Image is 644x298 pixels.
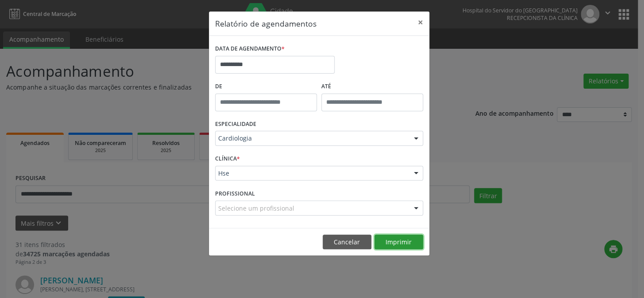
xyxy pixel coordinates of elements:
span: Cardiologia [218,134,405,143]
label: ATÉ [321,80,423,94]
label: DATA DE AGENDAMENTO [215,42,285,56]
label: De [215,80,317,94]
span: Hse [218,169,405,178]
span: Selecione um profissional [218,204,294,213]
button: Close [412,12,429,33]
button: Cancelar [323,235,371,250]
h5: Relatório de agendamentos [215,18,316,29]
label: ESPECIALIDADE [215,118,256,131]
button: Imprimir [374,235,423,250]
label: CLÍNICA [215,152,240,166]
label: PROFISSIONAL [215,187,255,200]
